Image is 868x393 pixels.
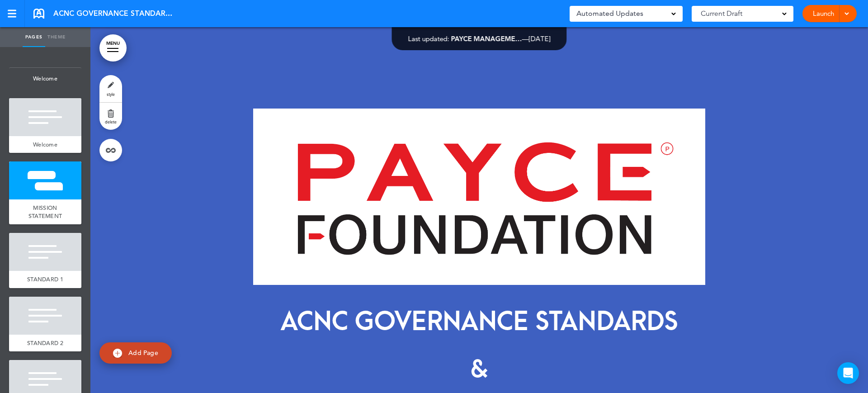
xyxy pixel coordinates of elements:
a: STANDARD 2 [9,335,81,352]
span: STANDARD 1 [27,275,63,283]
span: Welcome [33,141,57,148]
span: [DATE] [529,34,551,43]
a: Launch [809,5,838,22]
span: MISSION STATEMENT [28,204,62,220]
a: MISSION STATEMENT [9,199,81,224]
a: MENU [99,34,127,62]
span: Current Draft [701,7,742,20]
a: delete [99,103,122,130]
a: Theme [45,27,68,47]
span: & [470,345,489,385]
div: — [408,35,551,42]
a: STANDARD 1 [9,271,81,288]
img: add.svg [113,349,122,358]
span: ACNC GOVERNANCE STANDARDS - PAYCE FOUNDATION & PHILANTHROPIC FUND [53,9,175,19]
span: Welcome [9,68,81,90]
a: Add Page [99,342,172,364]
span: STANDARD 2 [27,339,63,347]
span: Automated Updates [576,7,643,20]
span: delete [105,119,117,124]
img: 1754528396752-PAYCE-Foundation-logo-15885x6196.jpg [253,109,705,285]
span: Add Page [128,349,158,357]
a: Welcome [9,136,81,153]
div: Open Intercom Messenger [837,362,859,384]
a: style [99,75,122,102]
span: ACNC GOVERNANCE STANDARDS [280,298,678,338]
span: Last updated: [408,34,449,43]
span: style [107,91,115,97]
span: PAYCE MANAGEME… [451,34,522,43]
a: Pages [23,27,45,47]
